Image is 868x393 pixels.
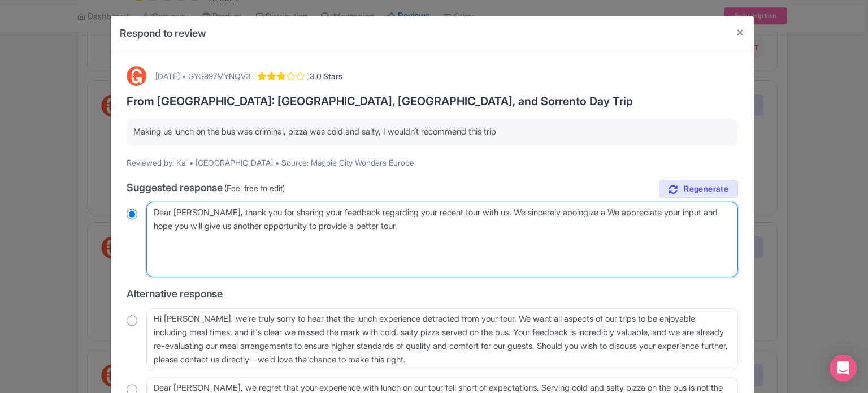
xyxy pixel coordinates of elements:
button: Close [727,16,754,49]
span: Alternative response [127,288,223,300]
h4: Respond to review [120,25,206,41]
div: Open Intercom Messenger [830,355,857,382]
div: [DATE] • GYG997MYNQV3 [155,70,250,82]
a: Regenerate [659,180,738,198]
p: Making us lunch on the bus was criminal, pizza was cold and salty, I wouldn’t recommend this trip [133,126,731,139]
h3: From [GEOGRAPHIC_DATA]: [GEOGRAPHIC_DATA], [GEOGRAPHIC_DATA], and Sorrento Day Trip [127,95,738,107]
span: Regenerate [684,184,728,195]
textarea: Hi [PERSON_NAME], we’re truly sorry to hear that the lunch experience detracted from your tour. W... [146,308,738,370]
textarea: Dear [PERSON_NAME], thank you for sharing your feedback regarding your recent tour with us. We si... [146,202,738,278]
p: Reviewed by: Kai • [GEOGRAPHIC_DATA] • Source: Magpie City Wonders Europe [127,157,738,169]
span: (Feel free to edit) [224,183,285,193]
span: Suggested response [127,182,223,193]
span: 3.0 Stars [310,70,342,82]
img: GetYourGuide Logo [127,66,146,86]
